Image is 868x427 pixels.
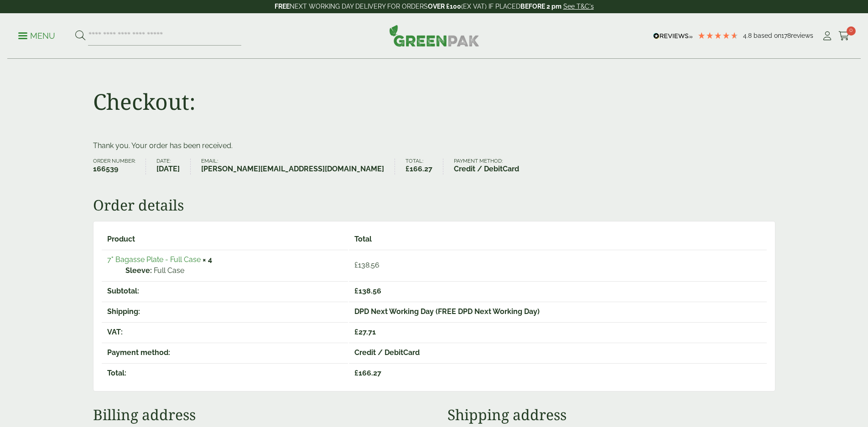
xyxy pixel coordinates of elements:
h1: Checkout: [93,88,196,115]
span: Based on [754,32,781,39]
p: Full Case [125,265,343,276]
span: £ [354,287,359,295]
span: 178 [781,32,791,39]
strong: [DATE] [156,164,180,175]
strong: OVER £100 [428,3,461,10]
li: Total: [405,159,443,175]
th: Total: [102,363,348,383]
strong: FREE [275,3,290,10]
span: 138.56 [354,287,381,295]
li: Email: [201,159,395,175]
strong: [PERSON_NAME][EMAIL_ADDRESS][DOMAIN_NAME] [201,164,384,175]
th: Subtotal: [102,281,348,301]
span: 4.8 [743,32,754,39]
th: Payment method: [102,343,348,362]
div: 4.78 Stars [697,31,738,40]
span: £ [354,369,359,377]
strong: Sleeve: [125,265,152,276]
strong: BEFORE 2 pm [520,3,561,10]
td: Credit / DebitCard [349,343,766,362]
span: £ [354,328,359,336]
li: Date: [156,159,191,175]
strong: 166539 [93,164,135,175]
img: REVIEWS.io [653,33,693,39]
th: Shipping: [102,302,348,321]
h2: Order details [93,196,775,214]
li: Order number: [93,159,146,175]
a: Menu [18,31,55,40]
img: GreenPak Supplies [389,25,479,46]
th: Total [349,230,766,249]
th: VAT: [102,322,348,342]
span: 166.27 [354,369,381,377]
h2: Shipping address [447,406,775,423]
span: 0 [847,26,856,36]
span: 27.71 [354,328,376,336]
td: DPD Next Working Day (FREE DPD Next Working Day) [349,302,766,321]
strong: × 4 [203,255,212,264]
li: Payment method: [454,159,530,175]
h2: Billing address [93,406,421,423]
a: 0 [838,29,850,43]
span: £ [354,261,358,269]
p: Menu [18,31,55,41]
span: reviews [791,32,813,39]
th: Product [102,230,348,249]
a: 7" Bagasse Plate - Full Case [107,255,201,264]
bdi: 138.56 [354,261,379,269]
bdi: 166.27 [405,165,432,173]
p: Thank you. Your order has been received. [93,140,775,151]
i: Cart [838,31,850,41]
strong: Credit / DebitCard [454,164,519,175]
i: My Account [821,31,833,41]
span: £ [405,165,410,173]
a: See T&C's [563,3,594,10]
